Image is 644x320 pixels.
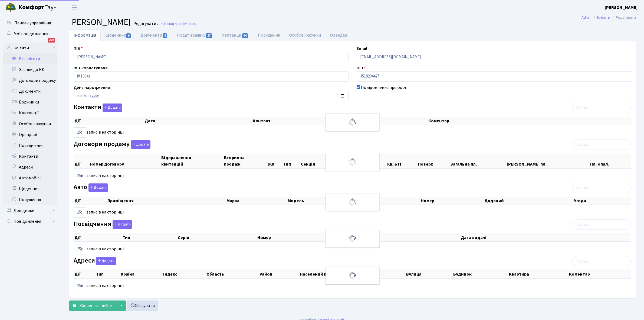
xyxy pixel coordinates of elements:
[506,154,590,168] th: [PERSON_NAME] пл.
[160,21,198,26] a: Назад до всіхКлієнти
[74,117,144,125] th: Дії
[87,183,108,192] a: Додати
[136,30,172,41] a: Документи
[161,154,224,168] th: Відправлення квитанцій
[48,38,55,43] div: 202
[572,183,631,193] input: Пошук...
[126,33,131,38] span: 6
[3,129,57,140] a: Орендарі
[406,270,453,278] th: Вулиця
[74,104,122,112] label: Контакти
[364,197,420,205] th: Колір
[69,16,131,28] span: [PERSON_NAME]
[287,197,364,205] th: Модель
[74,65,108,71] label: Ім'я користувача
[267,154,283,168] th: ЖК
[206,33,212,38] span: 17
[284,30,326,41] a: Особові рахунки
[74,207,86,218] select: записів на сторінці
[113,220,132,229] button: Посвідчення
[257,234,350,241] th: Номер
[74,183,108,192] label: Авто
[103,104,122,112] button: Контакти
[3,140,57,151] a: Посвідчення
[3,162,57,173] a: Адреси
[172,30,217,41] a: Подати заявку
[101,103,122,112] a: Додати
[3,64,57,75] a: Заявки до КК
[74,220,132,229] label: Посвідчення
[418,154,450,168] th: Поверх
[5,2,16,13] img: logo.png
[74,171,124,181] label: записів на сторінці
[74,281,124,291] label: записів на сторінці
[74,281,86,291] select: записів на сторінці
[74,127,124,138] label: записів на сторінці
[3,108,57,118] a: Квитанції
[3,75,57,86] a: Договори продажу
[387,154,418,168] th: Кв, БТІ
[572,103,631,113] input: Пошук...
[348,271,357,280] img: Обробка...
[74,207,124,218] label: записів на сторінці
[252,117,428,125] th: Контакт
[242,33,248,38] span: 94
[224,154,268,168] th: Вторинна продаж
[111,219,132,229] a: Додати
[450,154,506,168] th: Загальна пл.
[101,30,136,41] a: Щоденник
[3,18,57,28] a: Панель управління
[130,139,150,149] a: Додати
[74,140,150,149] label: Договори продажу
[357,65,366,71] label: ІПН
[132,21,158,26] small: Редагувати .
[163,33,167,38] span: 6
[253,30,284,41] a: Порушення
[610,15,636,21] li: Редагувати
[18,3,57,12] span: Таун
[3,118,57,129] a: Особові рахунки
[3,53,57,64] a: Всі клієнти
[348,118,357,127] img: Обробка...
[120,270,163,278] th: Країна
[68,3,81,12] button: Переключити навігацію
[3,97,57,108] a: Боржники
[14,31,48,37] span: Мої повідомлення
[74,197,107,205] th: Дії
[484,197,573,205] th: Доданий
[107,197,226,205] th: Приміщення
[69,300,116,311] button: Зберегти і вийти
[74,244,86,254] select: записів на сторінці
[508,270,569,278] th: Квартира
[69,30,101,41] a: Інформація
[299,270,406,278] th: Населений пункт
[88,183,108,192] button: Авто
[74,234,122,241] th: Дії
[569,270,631,278] th: Коментар
[95,256,116,266] a: Додати
[163,270,206,278] th: Індекс
[74,171,86,181] select: записів на сторінці
[226,197,287,205] th: Марка
[357,45,367,52] label: Email
[590,154,631,168] th: Пл. опал.
[89,154,161,168] th: Номер договору
[3,151,57,162] a: Контакти
[283,154,300,168] th: Тип
[122,234,177,241] th: Тип
[581,15,592,20] a: Admin
[572,140,631,150] input: Пошук...
[3,43,57,53] a: Клієнти
[144,117,252,125] th: Дата
[428,117,631,125] th: Коментар
[74,257,116,265] label: Адреси
[605,5,638,11] b: [PERSON_NAME]
[348,198,357,206] img: Обробка...
[300,154,331,168] th: Секція
[573,12,644,23] nav: breadcrumb
[217,30,253,41] a: Квитанції
[96,270,120,278] th: Тип
[350,234,460,241] th: Видано
[18,3,44,12] b: Комфорт
[3,205,57,216] a: Довідники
